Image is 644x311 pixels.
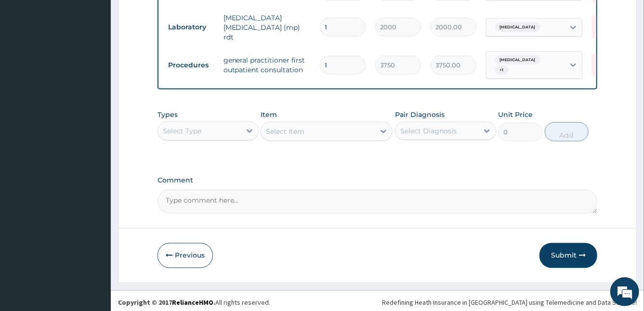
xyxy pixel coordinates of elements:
[495,65,509,75] span: + 1
[18,48,39,72] img: d_794563401_company_1708531726252_794563401
[163,56,219,74] td: Procedures
[56,94,133,191] span: We're online!
[400,126,457,136] div: Select Diagnosis
[261,110,277,119] label: Item
[495,23,540,32] span: [MEDICAL_DATA]
[539,243,597,268] button: Submit
[172,298,213,307] a: RelianceHMO
[158,111,178,119] label: Types
[50,54,162,66] div: Chat with us now
[219,8,315,47] td: [MEDICAL_DATA] [MEDICAL_DATA] (mp) rdt
[163,18,219,36] td: Laboratory
[545,122,589,142] button: Add
[163,126,201,136] div: Select Type
[158,243,213,268] button: Previous
[219,51,315,79] td: general practitioner first outpatient consultation
[5,208,184,242] textarea: Type your message and hit 'Enter'
[495,55,540,65] span: [MEDICAL_DATA]
[382,298,637,308] div: Redefining Heath Insurance in [GEOGRAPHIC_DATA] using Telemedicine and Data Science!
[158,176,598,184] label: Comment
[118,298,215,307] strong: Copyright © 2017 .
[158,5,181,28] div: Minimize live chat window
[395,110,445,119] label: Pair Diagnosis
[499,110,533,119] label: Unit Price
